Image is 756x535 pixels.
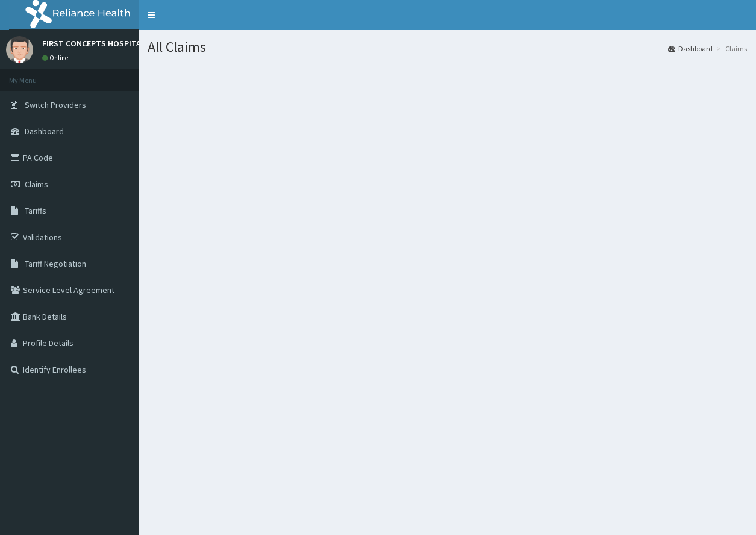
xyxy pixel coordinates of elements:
span: Claims [25,179,48,190]
img: User Image [6,36,33,63]
p: FIRST CONCEPTS HOSPITAL [42,39,145,48]
span: Tariff Negotiation [25,258,86,269]
li: Claims [714,43,747,54]
a: Dashboard [668,43,713,54]
span: Dashboard [25,126,64,137]
span: Tariffs [25,205,46,216]
span: Switch Providers [25,99,86,110]
h1: All Claims [148,39,747,55]
a: Online [42,54,71,62]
